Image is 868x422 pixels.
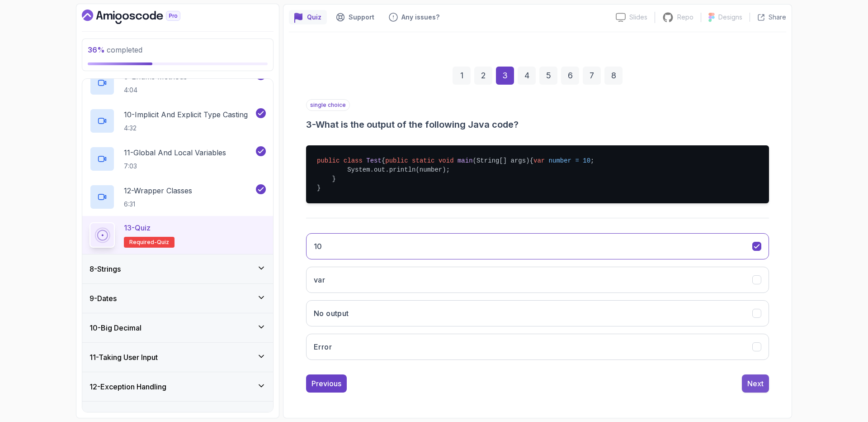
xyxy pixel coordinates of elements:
[330,10,380,24] button: Support button
[311,378,341,389] div: Previous
[129,239,157,246] span: Required-
[349,13,374,22] p: Support
[549,157,571,164] span: number
[453,67,471,85] div: 1
[124,200,192,209] p: 6:31
[124,124,248,133] p: 4:32
[677,13,693,22] p: Repo
[314,274,325,285] h3: var
[307,13,321,22] p: Quiz
[533,157,545,164] span: var
[306,99,350,111] p: single choice
[629,13,647,22] p: Slides
[718,13,742,22] p: Designs
[473,157,530,164] span: (String[] args)
[90,381,166,392] h3: 12 - Exception Handling
[90,222,266,248] button: 13-QuizRequired-quiz
[124,109,248,120] p: 10 - Implicit And Explicit Type Casting
[124,86,187,95] p: 4:04
[314,341,332,352] h3: Error
[157,239,169,246] span: quiz
[366,157,382,164] span: Test
[604,67,623,85] div: 8
[90,293,117,304] h3: 9 - Dates
[344,157,363,164] span: class
[90,70,266,96] button: 9-Enums Methods4:04
[90,322,142,333] h3: 10 - Big Decimal
[583,67,601,85] div: 7
[88,45,105,54] span: 36 %
[90,264,121,274] h3: 8 - Strings
[412,157,434,164] span: static
[90,108,266,134] button: 10-Implicit And Explicit Type Casting4:32
[747,378,764,389] div: Next
[314,308,349,319] h3: No output
[518,67,536,85] div: 4
[306,118,769,131] h3: 3 - What is the output of the following Java code?
[383,10,445,24] button: Feedback button
[82,343,273,372] button: 11-Taking User Input
[90,184,266,210] button: 12-Wrapper Classes6:31
[82,313,273,342] button: 10-Big Decimal
[124,147,226,158] p: 11 - Global And Local Variables
[289,10,327,24] button: quiz button
[401,13,439,22] p: Any issues?
[124,162,226,171] p: 7:03
[306,267,769,293] button: var
[306,145,769,203] pre: { { ; System.out.println(number); } }
[90,146,266,172] button: 11-Global And Local Variables7:03
[124,185,192,196] p: 12 - Wrapper Classes
[124,222,151,233] p: 13 - Quiz
[306,374,347,393] button: Previous
[90,352,158,363] h3: 11 - Taking User Input
[385,157,408,164] span: public
[314,241,322,252] h3: 10
[82,372,273,401] button: 12-Exception Handling
[306,334,769,360] button: Error
[317,157,340,164] span: public
[769,13,786,22] p: Share
[742,374,769,393] button: Next
[88,45,142,54] span: completed
[82,10,201,24] a: Dashboard
[539,67,557,85] div: 5
[82,284,273,313] button: 9-Dates
[474,67,492,85] div: 2
[496,67,514,85] div: 3
[750,13,786,22] button: Share
[439,157,454,164] span: void
[583,157,590,164] span: 10
[306,300,769,326] button: No output
[458,157,473,164] span: main
[575,157,579,164] span: =
[561,67,579,85] div: 6
[306,233,769,259] button: 10
[82,254,273,283] button: 8-Strings
[90,411,163,422] h3: 13 - Working With Files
